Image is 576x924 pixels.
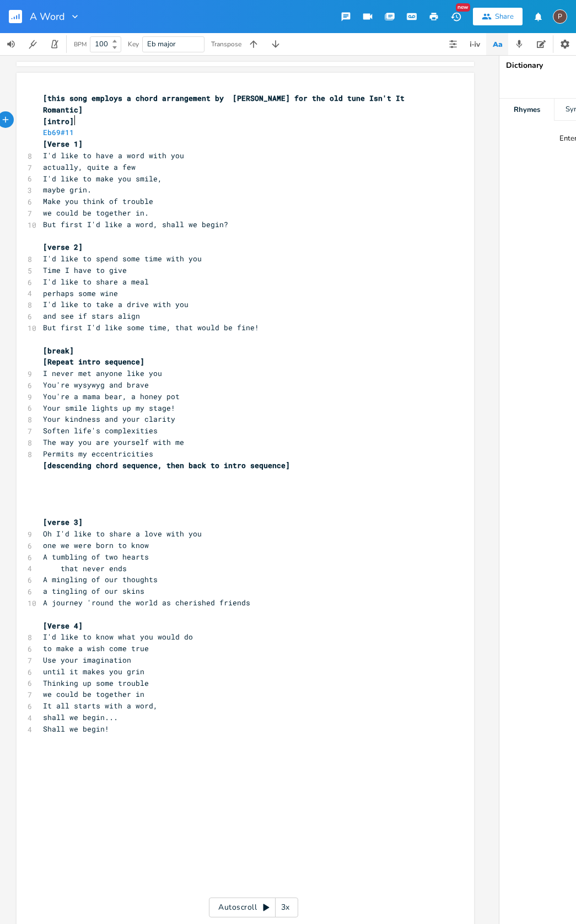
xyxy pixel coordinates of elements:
span: Your smile lights up my stage! [43,403,175,413]
span: that never ends [43,563,127,573]
button: New [445,7,467,26]
span: Soften life's complexities [43,426,158,436]
span: [verse 3] [43,517,83,527]
span: shall we begin... [43,712,118,722]
span: actually, quite a few [43,162,136,172]
span: I'd like to spend some time with you [43,254,202,264]
span: But first I'd like a word, shall we begin? [43,219,228,229]
span: [descending chord sequence, then back to intro sequence] [43,460,290,470]
span: Oh I'd like to share a love with you [43,529,202,539]
span: [verse 2] [43,242,83,252]
span: Your kindness and your clarity [43,414,175,424]
div: 3x [276,898,295,917]
span: [Verse 1] [43,139,83,149]
span: [Repeat intro sequence] [43,357,144,367]
span: A Word [30,12,65,22]
span: It all starts with a word, [43,701,158,711]
div: BPM [74,41,87,47]
span: I'd like to know what you would do [43,632,193,642]
button: Share [473,8,523,25]
span: Time I have to give [43,265,127,275]
div: Paul H [553,9,567,24]
span: we could be together in [43,689,144,699]
div: Key [128,41,139,47]
span: [this song employs a chord arrangement by [PERSON_NAME] for the old tune Isn't It Romantic] [43,93,409,115]
span: and see if stars align [43,311,140,321]
div: Share [495,12,514,22]
span: I'd like to make you smile, [43,174,162,184]
span: Use your imagination [43,655,131,665]
span: until it makes you grin [43,667,144,676]
div: Rhymes [499,99,554,121]
span: I never met anyone like you [43,368,162,378]
span: Thinking up some trouble [43,678,149,688]
span: [intro] [43,116,74,126]
span: I'd like to have a word with you [43,151,184,160]
span: You're a mama bear, a honey pot [43,391,180,401]
div: Transpose [211,41,241,47]
span: A tumbling of two hearts [43,552,149,562]
span: Eb69#11 [43,127,74,137]
span: [break] [43,346,74,356]
span: The way you are yourself with me [43,437,184,447]
span: we could be together in. [43,208,149,218]
span: I'd like to share a meal [43,277,149,287]
span: one we were born to know [43,540,149,550]
span: maybe grin. [43,185,91,195]
span: A journey 'round the world as cherished friends [43,598,250,608]
button: P [553,4,567,29]
span: But first I'd like some time, that would be fine! [43,323,259,332]
span: Eb major [147,39,176,49]
span: a tingling of our skins [43,586,144,596]
span: I'd like to take a drive with you [43,299,189,309]
span: Make you think of trouble [43,196,153,206]
span: Permits my eccentricities [43,449,153,459]
div: New [456,3,470,12]
span: You're wysywyg and brave [43,380,149,390]
span: [Verse 4] [43,621,83,631]
span: A mingling of our thoughts [43,574,158,584]
span: to make a wish come true [43,643,149,653]
div: Autoscroll [209,898,298,917]
span: perhaps some wine [43,288,118,298]
span: Shall we begin! [43,724,109,734]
